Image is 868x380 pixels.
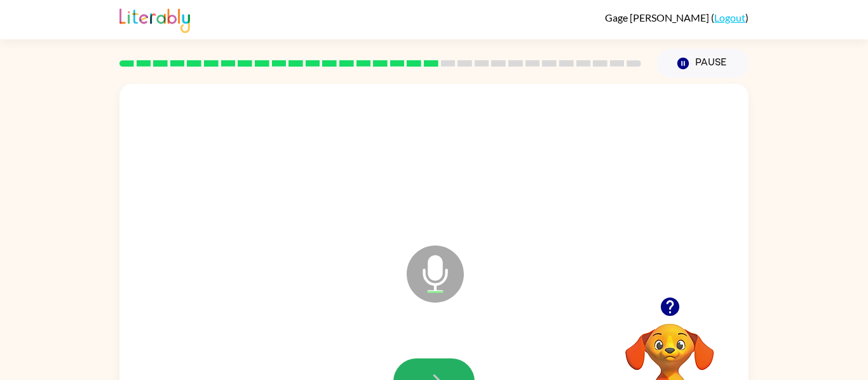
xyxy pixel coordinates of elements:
button: Pause [656,49,749,78]
div: ( ) [605,11,749,23]
span: Gage [PERSON_NAME] [605,11,711,23]
img: Literably [119,5,190,33]
a: Logout [714,11,745,23]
